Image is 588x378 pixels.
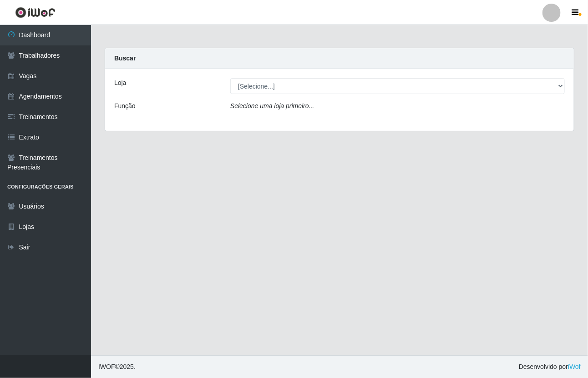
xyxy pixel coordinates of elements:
label: Loja [114,78,126,88]
img: CoreUI Logo [15,7,56,18]
span: IWOF [98,363,115,370]
i: Selecione uma loja primeiro... [230,102,314,109]
span: © 2025 . [98,362,136,372]
a: iWof [568,363,581,370]
label: Função [114,101,136,111]
span: Desenvolvido por [519,362,581,372]
strong: Buscar [114,55,136,62]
